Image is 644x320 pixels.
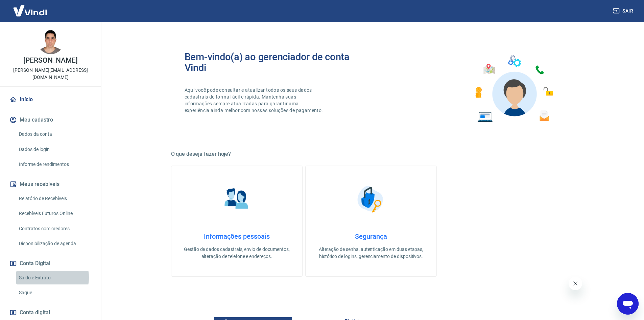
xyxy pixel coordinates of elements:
[5,67,96,81] p: [PERSON_NAME][EMAIL_ADDRESS][DOMAIN_NAME]
[171,151,571,157] h5: O que deseja fazer hoje?
[354,182,388,216] img: Segurança
[185,87,325,114] p: Aqui você pode consultar e atualizar todos os seus dados cadastrais de forma fácil e rápida. Mant...
[16,237,93,251] a: Disponibilização de agenda
[8,177,93,192] button: Meus recebíveis
[171,166,303,277] a: Informações pessoaisInformações pessoaisGestão de dados cadastrais, envio de documentos, alteraçã...
[16,271,93,285] a: Saldo e Extrato
[23,57,77,64] p: [PERSON_NAME]
[469,51,558,126] img: Imagem de um avatar masculino com diversos icones exemplificando as funcionalidades do gerenciado...
[8,0,52,21] img: Vindi
[16,127,93,141] a: Dados da conta
[8,92,93,107] a: Início
[16,157,93,171] a: Informe de rendimentos
[612,5,636,17] button: Sair
[16,286,93,300] a: Saque
[316,232,426,240] h4: Segurança
[20,308,50,317] span: Conta digital
[305,166,437,277] a: SegurançaSegurançaAlteração de senha, autenticação em duas etapas, histórico de logins, gerenciam...
[16,143,93,156] a: Dados de login
[617,293,639,315] iframe: Botão para abrir a janela de mensagens
[8,305,93,320] a: Conta digital
[4,5,57,10] span: Olá! Precisa de ajuda?
[569,277,582,290] iframe: Fechar mensagem
[16,207,93,220] a: Recebíveis Futuros Online
[182,232,291,240] h4: Informações pessoais
[8,256,93,271] button: Conta Digital
[182,246,291,260] p: Gestão de dados cadastrais, envio de documentos, alteração de telefone e endereços.
[316,246,426,260] p: Alteração de senha, autenticação em duas etapas, histórico de logins, gerenciamento de dispositivos.
[16,192,93,206] a: Relatório de Recebíveis
[37,27,64,54] img: 194992a8-72e1-498e-8b94-b38491b89d0c.jpeg
[220,182,254,216] img: Informações pessoais
[185,51,371,73] h2: Bem-vindo(a) ao gerenciador de conta Vindi
[16,222,93,236] a: Contratos com credores
[8,112,93,127] button: Meu cadastro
